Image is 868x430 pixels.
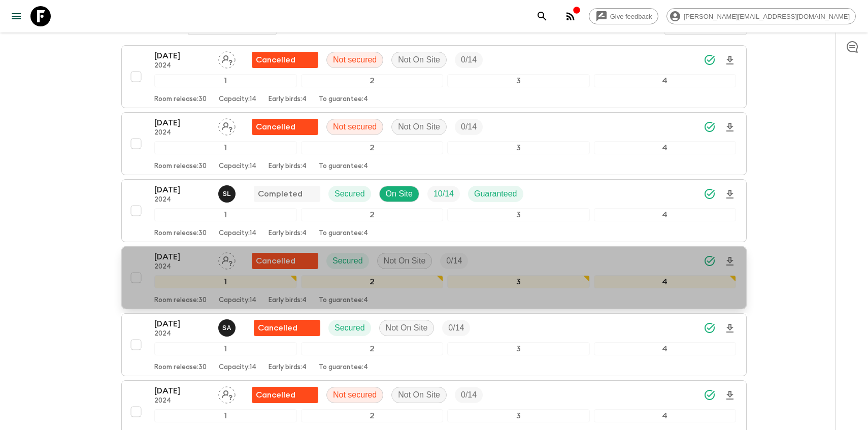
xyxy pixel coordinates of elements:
[154,184,210,196] p: [DATE]
[532,6,552,26] button: search adventures
[154,141,297,154] div: 1
[219,296,256,305] p: Capacity: 14
[398,389,440,401] p: Not On Site
[379,186,419,202] div: On Site
[326,119,383,135] div: Not secured
[222,324,231,332] p: S A
[258,188,303,200] p: Completed
[724,389,736,402] svg: Download Onboarding
[724,322,736,335] svg: Download Onboarding
[678,13,855,20] span: [PERSON_NAME][EMAIL_ADDRESS][DOMAIN_NAME]
[704,121,716,133] svg: Synced Successfully
[218,121,236,129] span: Assign pack leader
[704,255,716,267] svg: Synced Successfully
[724,188,736,201] svg: Download Onboarding
[154,95,207,104] p: Room release: 30
[301,275,444,288] div: 2
[384,255,426,267] p: Not On Site
[474,188,517,200] p: Guaranteed
[704,188,716,200] svg: Synced Successfully
[326,52,383,68] div: Not secured
[121,246,747,309] button: [DATE]2024Assign pack leaderFlash Pack cancellationSecuredNot On SiteTrip Fill1234Room release:30...
[427,186,460,202] div: Trip Fill
[319,95,368,104] p: To guarantee: 4
[398,121,440,133] p: Not On Site
[252,52,318,68] div: Unable to secure
[391,52,447,68] div: Not On Site
[269,95,307,104] p: Early birds: 4
[447,342,590,355] div: 3
[154,318,210,330] p: [DATE]
[301,342,444,355] div: 2
[219,95,256,104] p: Capacity: 14
[704,389,716,401] svg: Synced Successfully
[461,121,477,133] p: 0 / 14
[154,117,210,129] p: [DATE]
[219,162,256,171] p: Capacity: 14
[269,363,307,372] p: Early birds: 4
[256,54,295,66] p: Cancelled
[398,54,440,66] p: Not On Site
[301,409,444,422] div: 2
[447,275,590,288] div: 3
[256,389,295,401] p: Cancelled
[447,208,590,221] div: 3
[154,296,207,305] p: Room release: 30
[335,188,365,200] p: Secured
[333,54,377,66] p: Not secured
[328,320,371,336] div: Secured
[154,330,210,338] p: 2024
[605,13,658,20] span: Give feedback
[256,255,295,267] p: Cancelled
[252,119,318,135] div: Unable to secure
[154,208,297,221] div: 1
[335,322,365,334] p: Secured
[326,253,369,269] div: Secured
[254,320,320,336] div: Flash Pack cancellation
[589,8,658,24] a: Give feedback
[219,229,256,238] p: Capacity: 14
[448,322,464,334] p: 0 / 14
[218,322,238,330] span: Samir Achahri
[6,6,26,26] button: menu
[252,387,318,403] div: Unable to secure
[154,129,210,137] p: 2024
[594,208,737,221] div: 4
[256,121,295,133] p: Cancelled
[121,179,747,242] button: [DATE]2024Sara LamzouwaqCompletedSecuredOn SiteTrip FillGuaranteed1234Room release:30Capacity:14E...
[121,45,747,108] button: [DATE]2024Assign pack leaderUnable to secureNot securedNot On SiteTrip Fill1234Room release:30Cap...
[154,196,210,204] p: 2024
[666,8,856,24] div: [PERSON_NAME][EMAIL_ADDRESS][DOMAIN_NAME]
[455,52,483,68] div: Trip Fill
[594,342,737,355] div: 4
[154,385,210,397] p: [DATE]
[154,62,210,70] p: 2024
[319,363,368,372] p: To guarantee: 4
[461,54,477,66] p: 0 / 14
[461,389,477,401] p: 0 / 14
[319,229,368,238] p: To guarantee: 4
[379,320,435,336] div: Not On Site
[333,389,377,401] p: Not secured
[594,141,737,154] div: 4
[332,255,363,267] p: Secured
[301,141,444,154] div: 2
[269,296,307,305] p: Early birds: 4
[269,162,307,171] p: Early birds: 4
[724,255,736,268] svg: Download Onboarding
[218,389,236,398] span: Assign pack leader
[121,313,747,376] button: [DATE]2024Samir AchahriFlash Pack cancellationSecuredNot On SiteTrip Fill1234Room release:30Capac...
[154,162,207,171] p: Room release: 30
[269,229,307,238] p: Early birds: 4
[377,253,432,269] div: Not On Site
[446,255,462,267] p: 0 / 14
[594,275,737,288] div: 4
[154,363,207,372] p: Room release: 30
[391,387,447,403] div: Not On Site
[301,208,444,221] div: 2
[594,74,737,87] div: 4
[154,251,210,263] p: [DATE]
[433,188,454,200] p: 10 / 14
[391,119,447,135] div: Not On Site
[154,229,207,238] p: Room release: 30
